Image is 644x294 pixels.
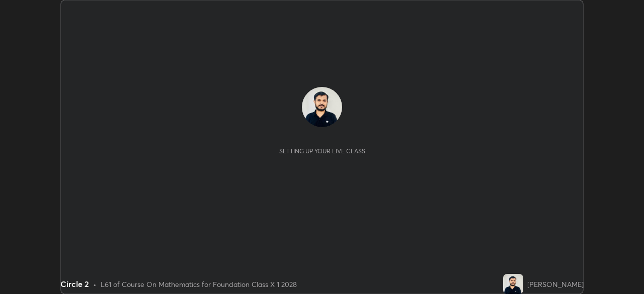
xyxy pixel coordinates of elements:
[279,147,365,155] div: Setting up your live class
[527,279,584,289] div: [PERSON_NAME]
[503,274,523,294] img: 07663084a21d414a8ada915af312ae47.jpg
[60,278,89,290] div: Circle 2
[302,87,342,127] img: 07663084a21d414a8ada915af312ae47.jpg
[101,279,297,289] div: L61 of Course On Mathematics for Foundation Class X 1 2028
[93,279,97,289] div: •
